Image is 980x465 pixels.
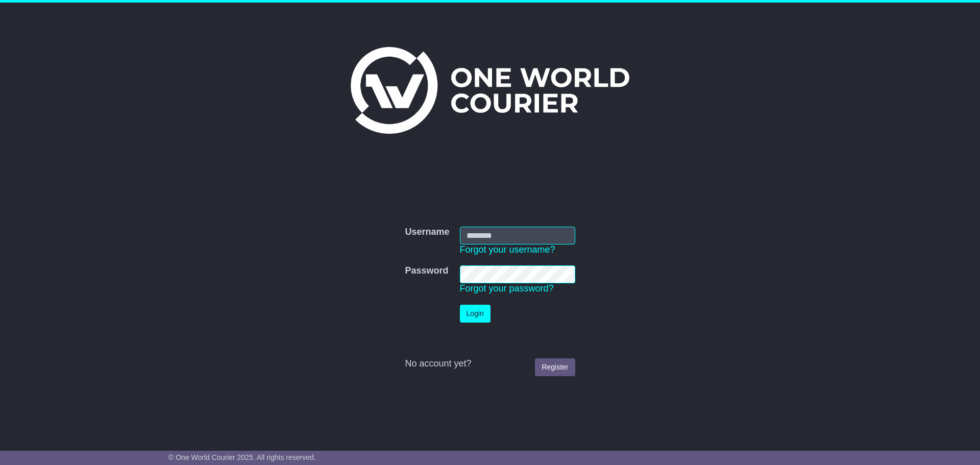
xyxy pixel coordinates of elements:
label: Password [405,265,448,277]
button: Login [460,305,491,323]
div: No account yet? [405,358,575,370]
label: Username [405,227,449,238]
img: One World [351,47,629,134]
a: Register [535,358,575,376]
a: Forgot your password? [460,283,554,293]
span: © One World Courier 2025. All rights reserved. [168,453,316,461]
a: Forgot your username? [460,244,555,255]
